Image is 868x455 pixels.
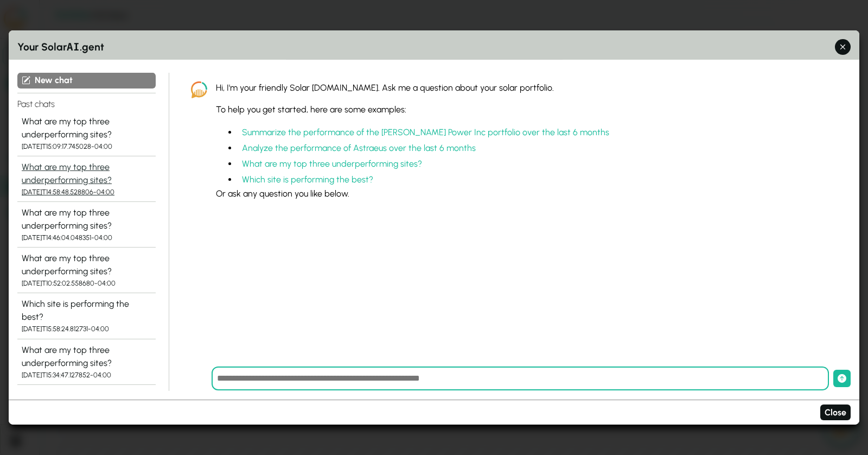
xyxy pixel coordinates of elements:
button: What are my top three underperforming sites? [DATE]T14:58:48.528806-04:00 [17,156,156,202]
button: What are my top three underperforming sites? [DATE]T15:09:17.745028-04:00 [17,110,156,156]
div: [DATE]T15:34:47.127852-04:00 [22,369,151,380]
p: Or ask any question you like below. [216,187,833,200]
button: Which site is performing the best? [238,172,378,187]
div: Analyze the performance of Astraeus over the last 6 months [22,389,151,415]
div: [DATE]T15:58:24.812731-04:00 [22,324,151,334]
div: What are my top three underperforming sites? [22,161,151,187]
div: [DATE]T10:52:02.558680-04:00 [22,278,151,288]
button: What are my top three underperforming sites? [DATE]T14:46:04.048351-04:00 [17,202,156,248]
h4: Past chats [17,92,156,110]
p: To help you get started, here are some examples: [216,103,833,116]
button: Which site is performing the best? [DATE]T15:58:24.812731-04:00 [17,293,156,339]
button: New chat [17,73,156,89]
button: Analyze the performance of Astraeus over the last 6 months [17,385,156,431]
div: Which site is performing the best? [22,298,151,324]
p: Hi, I'm your friendly Solar [DOMAIN_NAME]. Ask me a question about your solar portfolio. [216,81,833,94]
div: [DATE]T15:09:17.745028-04:00 [22,141,151,151]
img: LCOE.ai [191,81,207,98]
div: [DATE]T14:58:48.528806-04:00 [22,187,151,197]
div: What are my top three underperforming sites? [22,343,151,369]
button: Close [820,405,851,420]
div: What are my top three underperforming sites? [22,206,151,232]
div: What are my top three underperforming sites? [22,115,151,141]
button: Analyze the performance of Astraeus over the last 6 months [238,140,480,156]
button: What are my top three underperforming sites? [DATE]T15:34:47.127852-04:00 [17,339,156,384]
button: What are my top three underperforming sites? [DATE]T10:52:02.558680-04:00 [17,248,156,293]
div: What are my top three underperforming sites? [22,252,151,278]
div: [DATE]T14:46:04.048351-04:00 [22,232,151,243]
button: What are my top three underperforming sites? [238,156,426,172]
span: AI [67,39,80,54]
button: Summarize the performance of the [PERSON_NAME] Power Inc portfolio over the last 6 months [238,125,614,141]
h3: Your Solar .gent [17,39,851,55]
